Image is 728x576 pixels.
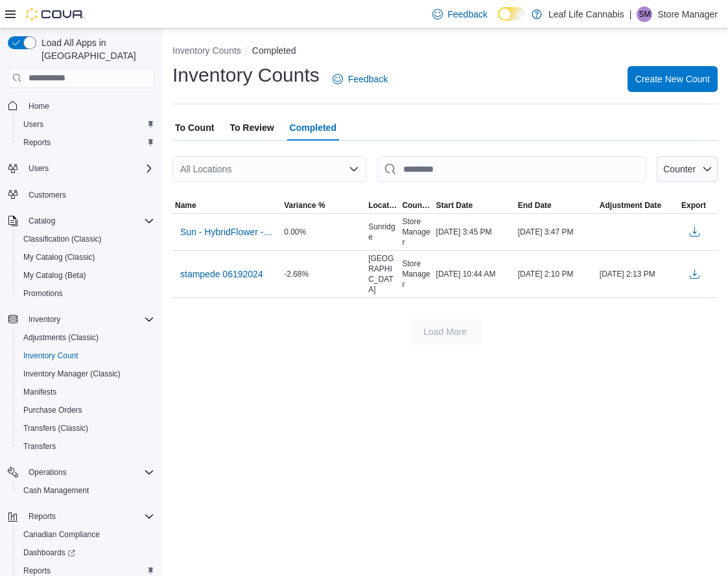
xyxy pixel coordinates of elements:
[18,231,154,247] span: Classification (Classic)
[3,96,159,115] button: Home
[13,419,159,437] button: Transfers (Classic)
[402,200,430,211] span: Counter
[23,547,75,558] span: Dashboards
[23,405,82,415] span: Purchase Orders
[18,135,154,150] span: Reports
[18,231,107,247] a: Classification (Classic)
[18,402,88,418] a: Purchase Orders
[681,200,706,211] span: Export
[23,187,154,203] span: Customers
[18,135,56,150] a: Reports
[18,527,105,542] a: Canadian Compliance
[18,117,154,132] span: Users
[172,198,281,213] button: Name
[3,507,159,525] button: Reports
[639,6,650,22] span: SM
[281,224,366,240] div: 0.00%
[3,159,159,178] button: Users
[23,351,78,361] span: Inventory Count
[366,251,399,297] div: [GEOGRAPHIC_DATA]
[13,347,159,365] button: Inventory Count
[13,248,159,266] button: My Catalog (Classic)
[18,330,154,345] span: Adjustments (Classic)
[427,1,493,27] a: Feedback
[252,45,296,56] button: Completed
[18,420,154,436] span: Transfers (Classic)
[409,319,482,345] button: Load More
[23,312,154,327] span: Inventory
[3,463,159,481] button: Operations
[13,401,159,419] button: Purchase Orders
[23,509,154,524] span: Reports
[18,286,154,301] span: Promotions
[23,312,65,327] button: Inventory
[29,163,49,174] span: Users
[23,213,60,229] button: Catalog
[23,485,89,496] span: Cash Management
[29,467,67,478] span: Operations
[349,164,359,174] button: Open list of options
[13,544,159,562] a: Dashboards
[23,423,88,433] span: Transfers (Classic)
[3,310,159,328] button: Inventory
[515,224,597,240] div: [DATE] 3:47 PM
[180,225,274,238] span: Sun - HybridFlower - Sunridge
[23,213,154,229] span: Catalog
[18,348,84,363] a: Inventory Count
[13,284,159,303] button: Promotions
[18,249,100,265] a: My Catalog (Classic)
[377,156,646,182] input: This is a search bar. After typing your query, hit enter to filter the results lower in the page.
[29,314,60,325] span: Inventory
[281,198,366,213] button: Variance %
[23,529,100,540] span: Canadian Compliance
[13,266,159,284] button: My Catalog (Beta)
[515,266,597,282] div: [DATE] 2:10 PM
[628,66,718,92] button: Create New Count
[348,73,388,86] span: Feedback
[18,366,126,382] a: Inventory Manager (Classic)
[18,268,154,283] span: My Catalog (Beta)
[172,45,241,56] button: Inventory Counts
[366,219,399,245] div: Sunridge
[637,6,652,22] div: Store Manager
[597,198,679,213] button: Adjustment Date
[18,483,94,498] a: Cash Management
[229,115,274,141] span: To Review
[18,384,154,400] span: Manifests
[657,156,718,182] button: Counter
[18,348,154,363] span: Inventory Count
[402,259,430,290] span: Store Manager
[180,268,263,281] span: stampede 06192024
[3,185,159,204] button: Customers
[366,198,399,213] button: Location
[436,200,473,211] span: Start Date
[13,481,159,500] button: Cash Management
[423,325,467,338] span: Load More
[18,384,62,400] a: Manifests
[23,369,121,379] span: Inventory Manager (Classic)
[23,98,54,114] a: Home
[23,387,56,397] span: Manifests
[13,328,159,347] button: Adjustments (Classic)
[23,137,51,148] span: Reports
[23,441,56,452] span: Transfers
[657,6,718,22] p: Store Manager
[29,101,49,111] span: Home
[29,511,56,522] span: Reports
[36,36,154,62] span: Load All Apps in [GEOGRAPHIC_DATA]
[13,525,159,544] button: Canadian Compliance
[26,8,84,21] img: Cova
[18,439,61,454] a: Transfers
[13,230,159,248] button: Classification (Classic)
[290,115,336,141] span: Completed
[18,268,91,283] a: My Catalog (Beta)
[18,545,80,560] a: Dashboards
[172,44,718,60] nav: An example of EuiBreadcrumbs
[29,216,55,226] span: Catalog
[23,119,43,130] span: Users
[23,465,72,480] button: Operations
[281,266,366,282] div: -2.68%
[23,270,86,281] span: My Catalog (Beta)
[600,200,661,211] span: Adjustment Date
[172,62,320,88] h1: Inventory Counts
